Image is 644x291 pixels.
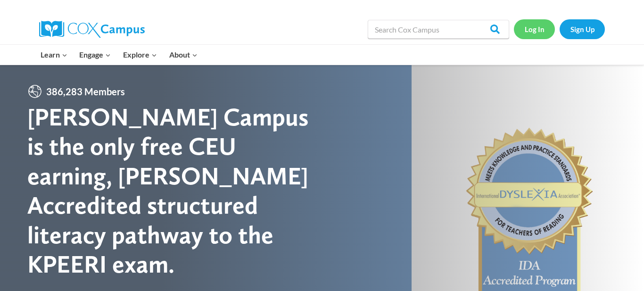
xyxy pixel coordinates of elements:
[34,45,74,65] button: Child menu of Learn
[39,21,145,38] img: Cox Campus
[27,102,322,279] div: [PERSON_NAME] Campus is the only free CEU earning, [PERSON_NAME] Accredited structured literacy p...
[560,19,605,39] a: Sign Up
[514,19,605,39] nav: Secondary Navigation
[117,45,163,65] button: Child menu of Explore
[368,20,509,39] input: Search Cox Campus
[74,45,117,65] button: Child menu of Engage
[34,45,203,65] nav: Primary Navigation
[514,19,555,39] a: Log In
[163,45,204,65] button: Child menu of About
[42,84,129,99] span: 386,283 Members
